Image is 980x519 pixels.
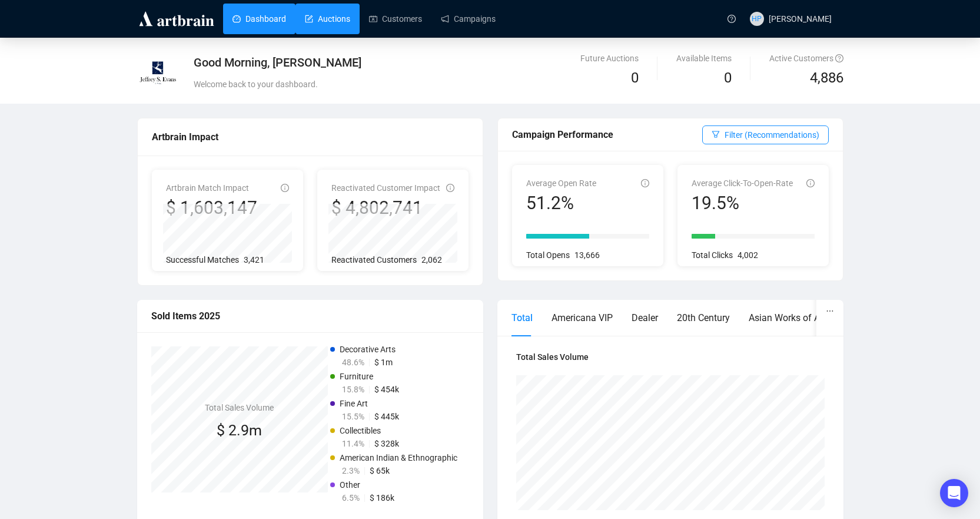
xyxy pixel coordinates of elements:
div: $ 4,802,741 [331,197,440,219]
span: 0 [631,70,639,86]
span: [PERSON_NAME] [769,14,832,24]
span: Fine Art [340,399,368,408]
span: info-circle [281,184,289,192]
div: Open Intercom Messenger [940,479,968,507]
span: $ 1m [374,358,393,367]
img: logo [137,9,216,28]
div: Asian Works of Art [749,310,826,325]
img: 6061d289755ea3001301038d.jpg [138,52,179,94]
span: Reactivated Customers [331,255,417,265]
div: Sold Items 2025 [151,309,469,323]
span: info-circle [641,179,649,187]
div: $ 1,603,147 [166,197,257,219]
a: Campaigns [441,4,496,34]
span: 2,062 [421,255,442,265]
span: $ 328k [374,439,399,448]
span: 11.4% [342,439,364,448]
a: Auctions [305,4,350,34]
span: 3,421 [244,255,264,265]
span: 15.5% [342,412,364,421]
span: info-circle [806,179,815,187]
h4: Total Sales Volume [516,351,825,363]
div: Good Morning, [PERSON_NAME] [194,54,605,71]
div: Future Auctions [580,52,639,65]
span: 2.3% [342,466,360,475]
span: 4,886 [810,67,843,90]
div: Available Items [676,52,732,65]
button: Filter (Recommendations) [702,125,829,144]
span: Artbrain Match Impact [166,183,249,193]
span: $ 65k [370,466,390,475]
span: Collectibles [340,426,381,435]
span: Successful Matches [166,255,239,265]
div: Welcome back to your dashboard. [194,78,605,91]
span: 48.6% [342,358,364,367]
span: Average Click-To-Open-Rate [692,178,793,188]
a: Dashboard [232,4,286,34]
span: $ 454k [374,385,399,394]
span: Total Opens [526,250,570,260]
div: Campaign Performance [512,127,702,142]
div: Americana VIP [552,310,613,325]
span: 6.5% [342,493,360,503]
span: Total Clicks [692,250,733,260]
a: Customers [369,4,422,34]
span: $ 445k [374,412,399,421]
button: ellipsis [816,300,843,322]
span: HP [752,13,762,25]
span: 4,002 [738,250,758,260]
span: question-circle [727,15,736,23]
span: info-circle [446,184,454,192]
span: 13,666 [574,250,600,260]
span: $ 2.9m [217,422,262,439]
span: Reactivated Customer Impact [331,183,440,193]
span: filter [712,130,720,138]
div: 19.5% [692,192,793,214]
div: Artbrain Impact [152,130,469,144]
span: 15.8% [342,385,364,394]
span: $ 186k [370,493,394,503]
div: Dealer [632,310,658,325]
span: Decorative Arts [340,345,396,354]
span: ellipsis [826,307,834,315]
span: Filter (Recommendations) [725,128,819,141]
div: Total [511,310,533,325]
span: 0 [724,70,732,86]
span: question-circle [835,54,843,62]
span: Average Open Rate [526,178,596,188]
span: Active Customers [769,54,843,63]
span: Furniture [340,372,373,381]
span: Other [340,480,360,490]
div: 51.2% [526,192,596,214]
h4: Total Sales Volume [205,401,274,414]
div: 20th Century [677,310,730,325]
span: American Indian & Ethnographic [340,453,457,462]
